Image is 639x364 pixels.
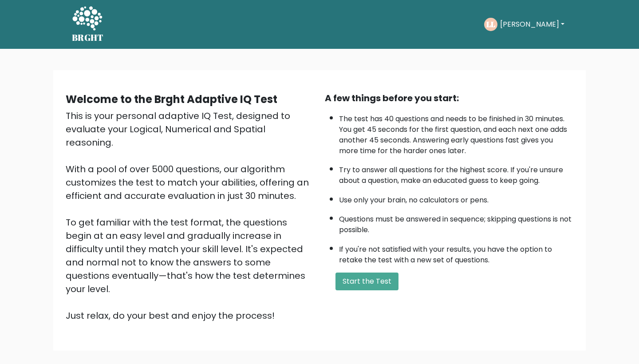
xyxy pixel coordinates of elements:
li: Use only your brain, no calculators or pens. [339,190,573,206]
li: If you're not satisfied with your results, you have the option to retake the test with a new set ... [339,240,573,265]
li: The test has 40 questions and needs to be finished in 30 minutes. You get 45 seconds for the firs... [339,109,573,156]
a: BRGHT [72,4,104,45]
button: [PERSON_NAME] [497,19,567,30]
div: This is your personal adaptive IQ Test, designed to evaluate your Logical, Numerical and Spatial ... [66,109,314,322]
text: LL [486,19,495,29]
h5: BRGHT [72,32,104,43]
button: Start the Test [335,273,398,290]
li: Try to answer all questions for the highest score. If you're unsure about a question, make an edu... [339,160,573,186]
div: A few things before you start: [325,91,573,105]
b: Welcome to the Brght Adaptive IQ Test [66,92,277,107]
li: Questions must be answered in sequence; skipping questions is not possible. [339,210,573,235]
